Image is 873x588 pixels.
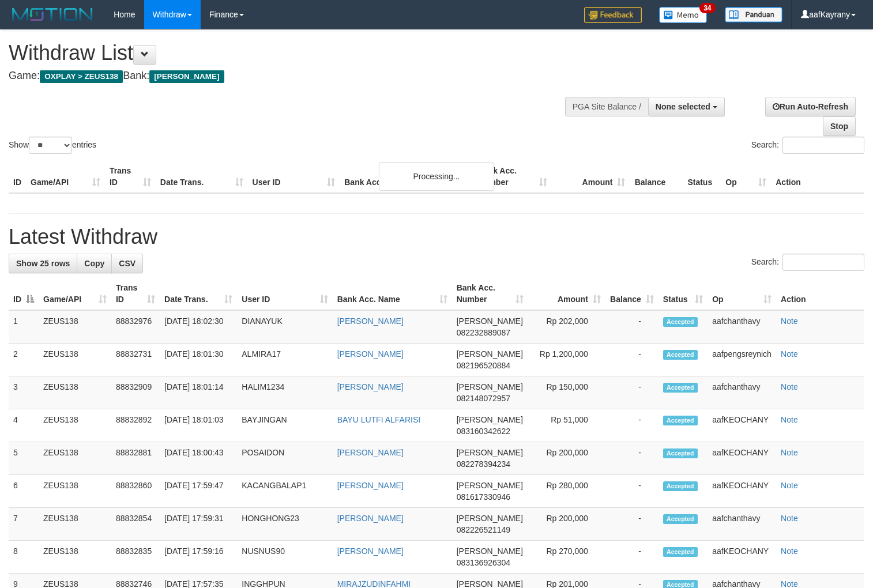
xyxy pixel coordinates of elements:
[457,481,523,490] span: [PERSON_NAME]
[708,475,776,508] td: aafKEOCHANY
[528,409,605,442] td: Rp 51,000
[771,160,864,193] th: Action
[237,475,332,508] td: KACANGBALAP1
[528,442,605,475] td: Rp 200,000
[663,547,698,557] span: Accepted
[781,514,798,523] a: Note
[605,442,658,475] td: -
[605,508,658,541] td: -
[782,254,864,271] input: Search:
[781,349,798,359] a: Note
[528,541,605,574] td: Rp 270,000
[751,137,864,154] label: Search:
[111,254,143,273] a: CSV
[9,376,39,409] td: 3
[457,328,510,337] span: Copy 082232889087 to clipboard
[823,116,856,136] a: Stop
[77,254,112,273] a: Copy
[708,277,776,310] th: Op: activate to sort column ascending
[9,160,26,193] th: ID
[457,394,510,403] span: Copy 082148072957 to clipboard
[605,475,658,508] td: -
[111,344,160,376] td: 88832731
[781,546,798,556] a: Note
[663,514,698,524] span: Accepted
[9,70,570,82] h4: Game: Bank:
[160,344,237,376] td: [DATE] 18:01:30
[39,277,111,310] th: Game/API: activate to sort column ascending
[658,277,708,310] th: Status: activate to sort column ascending
[9,254,77,273] a: Show 25 rows
[699,3,715,13] span: 34
[39,409,111,442] td: ZEUS138
[630,160,683,193] th: Balance
[111,409,160,442] td: 88832892
[39,541,111,574] td: ZEUS138
[776,277,864,310] th: Action
[781,415,798,424] a: Note
[457,558,510,567] span: Copy 083136926304 to clipboard
[457,316,523,326] span: [PERSON_NAME]
[708,508,776,541] td: aafchanthavy
[708,442,776,475] td: aafKEOCHANY
[605,409,658,442] td: -
[663,416,698,425] span: Accepted
[160,541,237,574] td: [DATE] 17:59:16
[9,409,39,442] td: 4
[663,448,698,458] span: Accepted
[9,541,39,574] td: 8
[9,310,39,344] td: 1
[708,376,776,409] td: aafchanthavy
[765,97,856,116] a: Run Auto-Refresh
[457,382,523,391] span: [PERSON_NAME]
[528,508,605,541] td: Rp 200,000
[119,259,136,268] span: CSV
[337,349,404,359] a: [PERSON_NAME]
[457,361,510,370] span: Copy 082196520884 to clipboard
[9,277,39,310] th: ID: activate to sort column descending
[473,160,552,193] th: Bank Acc. Number
[160,508,237,541] td: [DATE] 17:59:31
[457,448,523,457] span: [PERSON_NAME]
[457,514,523,523] span: [PERSON_NAME]
[708,310,776,344] td: aafchanthavy
[39,442,111,475] td: ZEUS138
[160,277,237,310] th: Date Trans.: activate to sort column ascending
[9,475,39,508] td: 6
[781,316,798,326] a: Note
[337,382,404,391] a: [PERSON_NAME]
[9,344,39,376] td: 2
[708,541,776,574] td: aafKEOCHANY
[656,102,710,111] span: None selected
[659,7,708,23] img: Button%20Memo.svg
[565,97,648,116] div: PGA Site Balance /
[337,448,404,457] a: [PERSON_NAME]
[663,481,698,491] span: Accepted
[149,70,224,83] span: [PERSON_NAME]
[39,344,111,376] td: ZEUS138
[721,160,771,193] th: Op
[160,310,237,344] td: [DATE] 18:02:30
[16,259,70,268] span: Show 25 rows
[111,376,160,409] td: 88832909
[160,442,237,475] td: [DATE] 18:00:43
[337,481,404,490] a: [PERSON_NAME]
[160,409,237,442] td: [DATE] 18:01:03
[39,310,111,344] td: ZEUS138
[111,475,160,508] td: 88832860
[333,277,452,310] th: Bank Acc. Name: activate to sort column ascending
[237,409,332,442] td: BAYJINGAN
[457,427,510,436] span: Copy 083160342622 to clipboard
[782,137,864,154] input: Search:
[663,383,698,393] span: Accepted
[9,225,864,248] h1: Latest Withdraw
[457,459,510,469] span: Copy 082278394234 to clipboard
[105,160,156,193] th: Trans ID
[528,277,605,310] th: Amount: activate to sort column ascending
[605,344,658,376] td: -
[9,442,39,475] td: 5
[9,42,570,65] h1: Withdraw List
[160,376,237,409] td: [DATE] 18:01:14
[337,316,404,326] a: [PERSON_NAME]
[9,6,96,23] img: MOTION_logo.png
